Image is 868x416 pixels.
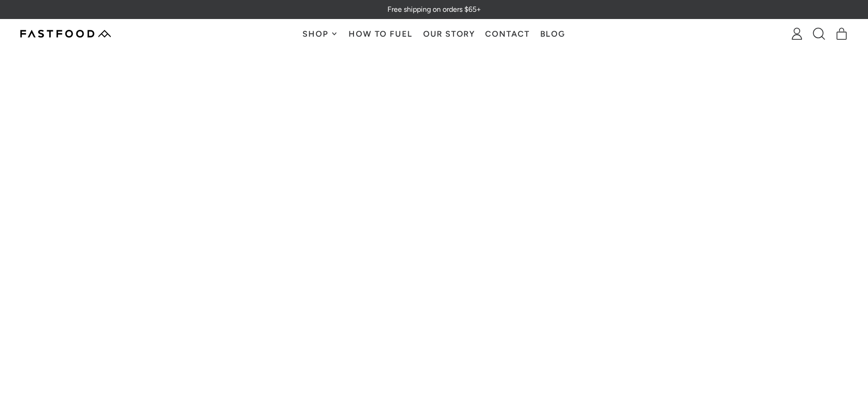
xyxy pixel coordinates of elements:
[535,19,571,48] a: Blog
[344,19,418,48] a: How To Fuel
[297,19,344,48] button: Shop
[20,30,111,38] img: Fastfood
[418,19,480,48] a: Our Story
[302,30,330,38] span: Shop
[480,19,535,48] a: Contact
